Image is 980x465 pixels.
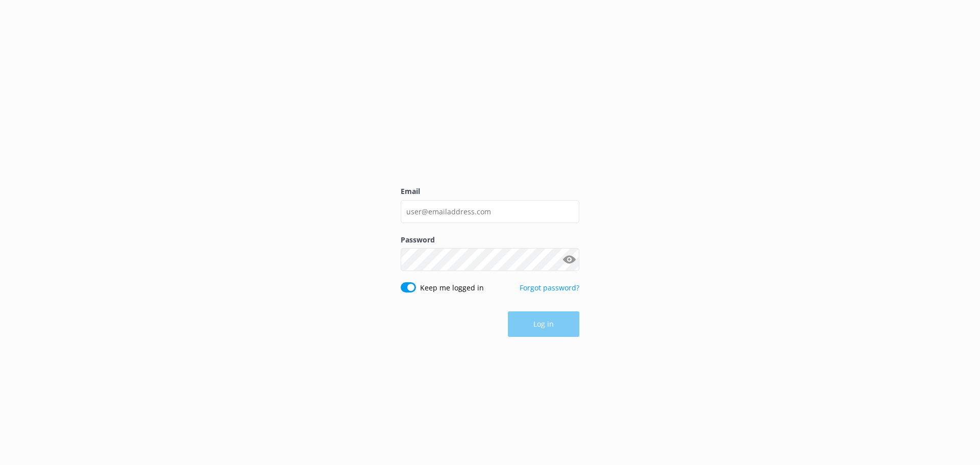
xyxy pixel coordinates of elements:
label: Password [401,234,579,246]
label: Keep me logged in [420,282,484,293]
label: Email [401,186,579,197]
input: user@emailaddress.com [401,200,579,223]
button: Show password [559,250,579,270]
a: Forgot password? [520,283,579,292]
